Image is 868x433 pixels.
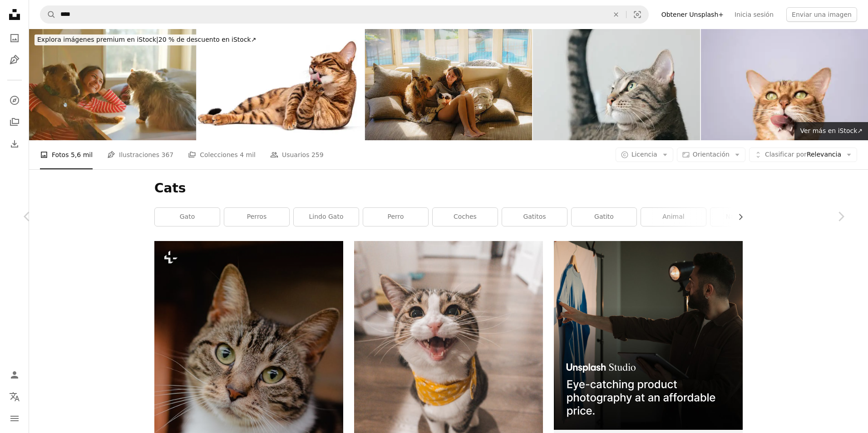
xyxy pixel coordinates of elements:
img: Toyger cat lying and licking its paw on white background [197,29,364,140]
a: Ilustraciones [5,51,24,69]
a: Ilustraciones 367 [107,140,173,169]
a: coches [433,208,498,226]
a: animal [641,208,706,226]
span: 4 mil [240,150,256,160]
a: Obtener Unsplash+ [656,7,729,22]
h1: Cats [154,180,743,197]
button: Licencia [616,148,673,162]
a: Explorar [5,91,24,109]
span: Ver más en iStock ↗ [800,127,863,134]
button: Búsqueda visual [626,6,648,23]
a: Colecciones [5,113,24,131]
a: Fotos [5,29,24,47]
img: Woman cuddling with dog and cat on the sofa on sunny afternoon [365,29,532,140]
span: Explora imágenes premium en iStock | [37,36,158,43]
img: file-1715714098234-25b8b4e9d8faimage [554,241,743,430]
a: Un primer plano de un gato mirando a la cámara [154,379,343,387]
a: Inicia sesión [729,7,779,22]
span: 259 [311,150,324,160]
button: Buscar en Unsplash [40,6,56,23]
button: Enviar una imagen [786,7,857,22]
a: perros [224,208,289,226]
img: Contented ginger cat licks. [701,29,868,140]
a: gato [155,208,220,226]
button: Orientación [677,148,745,162]
img: Tabby Cat - Close Up - Telephoto [533,29,700,140]
span: 367 [161,150,173,160]
a: Usuarios 259 [270,140,324,169]
button: desplazar lista a la derecha [732,208,743,226]
button: Borrar [606,6,626,23]
button: Idioma [5,388,24,406]
a: Historial de descargas [5,135,24,153]
span: Licencia [631,151,657,158]
a: Iniciar sesión / Registrarse [5,366,24,384]
span: Relevancia [765,150,841,159]
a: gatito [572,208,636,226]
a: Siguiente [814,173,868,260]
a: naturaleza [710,208,775,226]
a: Colecciones 4 mil [188,140,256,169]
div: 20 % de descuento en iStock ↗ [35,34,259,45]
form: Encuentra imágenes en todo el sitio [40,5,649,24]
a: gato atigrado marrón [354,379,543,387]
a: perro [363,208,428,226]
span: Orientación [693,151,730,158]
a: Ver más en iStock↗ [794,122,868,140]
a: Explora imágenes premium en iStock|20 % de descuento en iStock↗ [29,29,264,51]
a: lindo gato [294,208,359,226]
button: Clasificar porRelevancia [749,148,857,162]
button: Menú [5,409,24,428]
img: Woman cuddling with dog and cat on the sofa on sunny afternoon [29,29,196,140]
span: Clasificar por [765,151,807,158]
a: Gatitos [502,208,567,226]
